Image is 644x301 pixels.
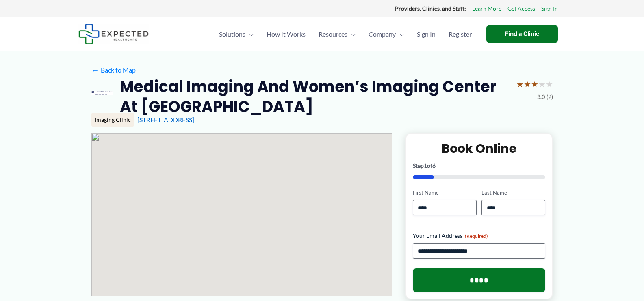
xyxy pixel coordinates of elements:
span: Solutions [219,20,245,48]
span: (2) [546,92,553,102]
span: 3.0 [537,92,545,102]
span: ★ [524,77,531,92]
span: Menu Toggle [396,20,404,48]
span: ← [91,66,99,74]
a: Sign In [541,3,558,14]
a: SolutionsMenu Toggle [212,20,260,48]
span: Sign In [417,20,436,48]
nav: Primary Site Navigation [212,20,478,48]
span: 1 [424,162,427,169]
label: Your Email Address [413,232,546,240]
strong: Providers, Clinics, and Staff: [395,5,466,12]
span: Register [449,20,472,48]
label: Last Name [481,189,545,197]
span: Menu Toggle [245,20,254,48]
a: Learn More [472,3,501,14]
span: How It Works [267,20,306,48]
a: Sign In [410,20,442,48]
h2: Medical Imaging and Women’s Imaging Center at [GEOGRAPHIC_DATA] [120,77,510,117]
a: Find a Clinic [486,25,558,43]
a: Register [442,20,478,48]
span: ★ [546,77,553,92]
span: Company [369,20,396,48]
p: Step of [413,163,546,169]
a: [STREET_ADDRESS] [137,116,194,123]
span: ★ [516,77,524,92]
span: 6 [432,162,436,169]
div: Imaging Clinic [91,113,134,127]
label: First Name [413,189,477,197]
a: How It Works [260,20,312,48]
span: ★ [538,77,546,92]
span: (Required) [465,233,488,239]
a: CompanyMenu Toggle [362,20,410,48]
img: Expected Healthcare Logo - side, dark font, small [78,24,149,44]
a: ResourcesMenu Toggle [312,20,362,48]
span: ★ [531,77,538,92]
a: ←Back to Map [91,64,136,76]
a: Get Access [507,3,535,14]
span: Menu Toggle [347,20,356,48]
span: Resources [319,20,347,48]
h2: Book Online [413,141,546,156]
